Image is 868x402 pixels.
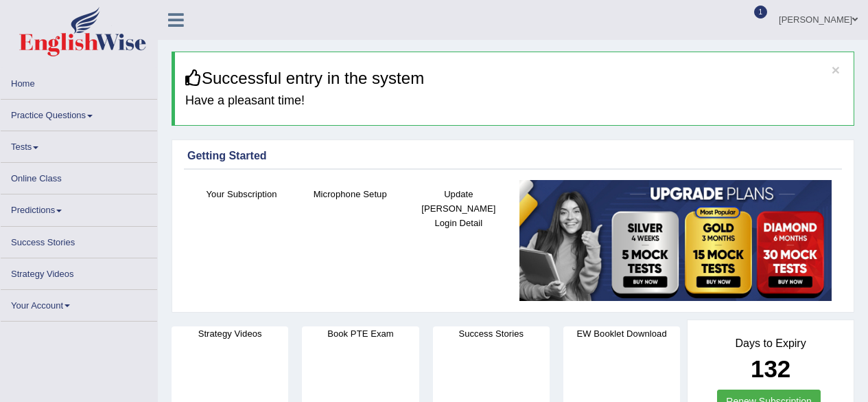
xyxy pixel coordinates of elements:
h4: Your Subscription [194,187,289,201]
h4: Strategy Videos [172,326,288,341]
h4: Days to Expiry [703,337,838,350]
a: Success Stories [1,227,157,254]
h4: Have a pleasant time! [185,94,843,108]
a: Predictions [1,194,157,221]
h3: Successful entry in the system [185,69,843,87]
button: × [832,63,840,77]
h4: Microphone Setup [303,187,397,201]
a: Strategy Videos [1,258,157,285]
h4: EW Booklet Download [563,326,680,341]
h4: Success Stories [433,326,550,341]
a: Tests [1,131,157,158]
a: Your Account [1,290,157,317]
h4: Update [PERSON_NAME] Login Detail [411,187,506,230]
h4: Book PTE Exam [302,326,419,341]
a: Practice Questions [1,100,157,126]
div: Getting Started [187,148,838,164]
b: 132 [751,355,790,382]
a: Home [1,68,157,95]
span: 1 [754,5,768,19]
img: small5.jpg [519,180,832,301]
a: Online Class [1,163,157,190]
